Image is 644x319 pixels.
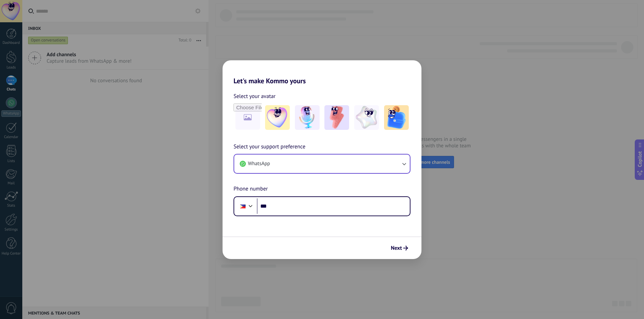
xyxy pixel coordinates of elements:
img: -2.jpeg [295,105,320,130]
span: Select your avatar [234,92,276,101]
img: -1.jpeg [265,105,290,130]
span: Phone number [234,185,268,194]
span: Next [391,246,402,250]
img: -5.jpeg [384,105,409,130]
img: -3.jpeg [324,105,349,130]
span: WhatsApp [248,160,270,167]
button: Next [388,242,411,254]
span: Select your support preference [234,143,306,151]
button: WhatsApp [234,155,410,173]
h2: Let's make Kommo yours [223,60,421,85]
div: Philippines: + 63 [236,199,249,213]
img: -4.jpeg [354,105,379,130]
